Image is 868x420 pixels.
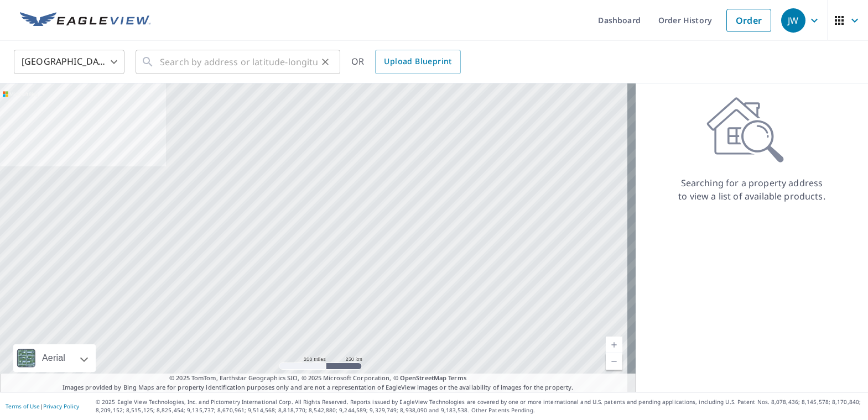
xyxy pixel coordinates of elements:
p: © 2025 Eagle View Technologies, Inc. and Pictometry International Corp. All Rights Reserved. Repo... [96,398,862,414]
a: OpenStreetMap [400,374,446,382]
a: Current Level 5, Zoom In [606,337,622,353]
a: Order [726,9,771,32]
img: EV Logo [20,12,150,29]
div: Aerial [13,344,96,372]
button: Clear [318,54,333,70]
a: Terms [448,374,466,382]
div: [GEOGRAPHIC_DATA] [14,46,124,77]
span: Upload Blueprint [384,55,451,69]
a: Upload Blueprint [375,50,460,74]
a: Current Level 5, Zoom Out [606,353,622,370]
a: Terms of Use [6,402,40,410]
span: © 2025 TomTom, Earthstar Geographics SIO, © 2025 Microsoft Corporation, © [169,374,466,383]
div: Aerial [39,344,69,372]
div: OR [351,50,461,74]
div: JW [781,8,805,33]
p: Searching for a property address to view a list of available products. [678,176,826,203]
a: Privacy Policy [43,402,79,410]
input: Search by address or latitude-longitude [160,46,318,77]
p: | [6,403,79,410]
